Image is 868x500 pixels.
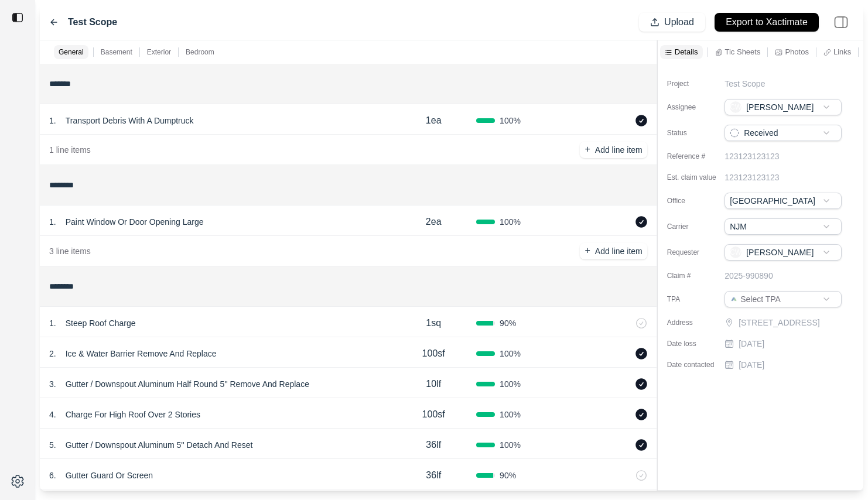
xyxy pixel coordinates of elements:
p: 1 . [49,216,56,228]
p: 2025-990890 [725,270,773,282]
p: Tic Sheets [725,47,761,57]
p: Ice & Water Barrier Remove And Replace [61,345,221,362]
p: Upload [664,16,694,29]
p: 10lf [426,377,441,391]
p: Transport Debris With A Dumptruck [61,112,199,129]
p: 2ea [426,215,442,229]
p: 123123123123 [725,172,779,183]
p: 123123123123 [725,150,779,162]
p: 1ea [426,114,442,128]
label: Requester [667,248,726,257]
p: 36lf [426,438,441,452]
p: 1sq [426,316,441,330]
p: Paint Window Or Door Opening Large [61,214,209,230]
span: 90 % [500,317,516,329]
p: Exterior [147,47,171,57]
p: Basement [101,47,132,57]
p: Add line item [595,245,643,257]
label: TPA [667,294,726,304]
button: Upload [639,13,705,32]
p: Gutter / Downspout Aluminum Half Round 5'' Remove And Replace [61,376,314,392]
p: Bedroom [186,47,214,57]
label: Reference # [667,152,726,161]
p: Details [675,47,698,57]
label: Test Scope [68,15,117,29]
p: Links [833,47,851,57]
p: [STREET_ADDRESS] [739,317,844,328]
span: 100 % [500,348,521,359]
p: 100sf [422,347,445,361]
p: + [585,143,590,156]
p: Charge For High Roof Over 2 Stories [61,406,205,423]
p: + [585,244,590,258]
span: 100 % [500,378,521,390]
p: Add line item [595,144,643,156]
p: 36lf [426,468,441,482]
button: Export to Xactimate [715,13,819,32]
p: Test Scope [725,78,765,90]
p: 2 . [49,348,56,359]
p: 4 . [49,409,56,420]
span: 100 % [500,115,521,126]
label: Carrier [667,222,726,231]
label: Assignee [667,102,726,112]
p: 6 . [49,470,56,481]
label: Est. claim value [667,173,726,182]
p: Steep Roof Charge [61,315,141,331]
p: Export to Xactimate [726,16,808,29]
p: General [59,47,84,57]
p: 5 . [49,439,56,451]
img: right-panel.svg [828,9,854,35]
label: Date contacted [667,360,726,369]
p: [DATE] [739,338,764,350]
p: 1 line items [49,144,91,156]
label: Office [667,196,726,206]
p: [DATE] [739,359,764,371]
p: 3 . [49,378,56,390]
button: +Add line item [580,142,647,158]
label: Date loss [667,339,726,348]
img: toggle sidebar [12,12,23,23]
p: Gutter / Downspout Aluminum 5'' Detach And Reset [61,437,258,453]
span: 100 % [500,439,521,451]
p: 3 line items [49,245,91,257]
p: 1 . [49,317,56,329]
label: Project [667,79,726,88]
label: Claim # [667,271,726,280]
p: 100sf [422,407,445,422]
p: Photos [785,47,808,57]
span: 100 % [500,409,521,420]
span: 90 % [500,470,516,481]
span: 100 % [500,216,521,228]
p: Gutter Guard Or Screen [61,467,158,484]
label: Address [667,318,726,327]
button: +Add line item [580,243,647,259]
label: Status [667,128,726,138]
p: 1 . [49,115,56,126]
